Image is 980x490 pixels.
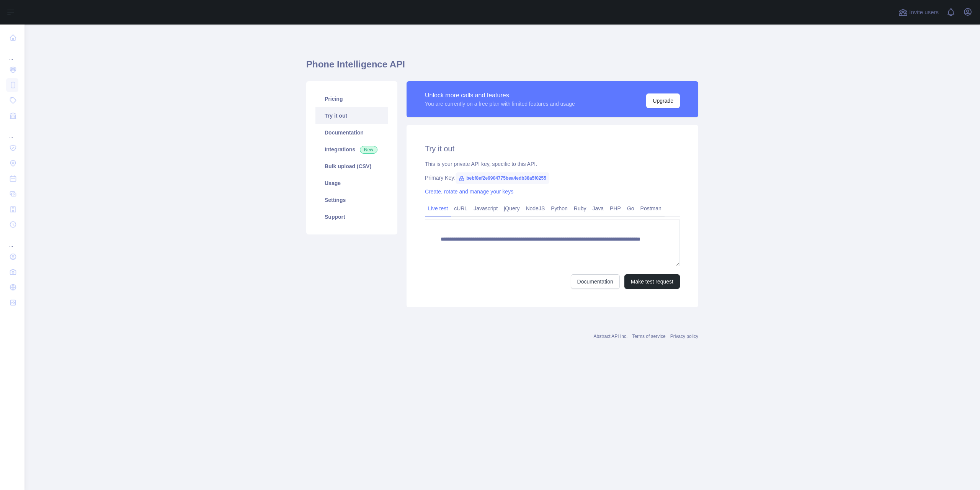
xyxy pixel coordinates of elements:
div: ... [6,46,18,61]
a: Postman [637,202,665,215]
a: Documentation [571,274,620,289]
span: Invite users [909,8,939,17]
a: Integrations New [315,141,388,158]
span: bebf8ef2e9904775bea4edb38a5f0255 [456,172,549,184]
a: Javascript [470,202,501,215]
div: This is your private API key, specific to this API. [425,160,680,168]
a: Bulk upload (CSV) [315,158,388,175]
a: Try it out [315,107,388,124]
button: Upgrade [646,93,680,108]
a: NodeJS [523,202,548,215]
a: Abstract API Inc. [594,334,628,339]
a: PHP [607,202,624,215]
a: jQuery [501,202,523,215]
a: cURL [451,202,470,215]
a: Terms of service [632,334,665,339]
h1: Phone Intelligence API [306,58,698,77]
a: Python [548,202,571,215]
button: Invite users [897,6,940,18]
div: Primary Key: [425,174,680,182]
a: Java [590,202,607,215]
a: Go [624,202,637,215]
div: ... [6,233,18,248]
h2: Try it out [425,143,680,154]
span: New [360,146,377,154]
a: Usage [315,175,388,192]
a: Live test [425,202,451,215]
a: Ruby [571,202,590,215]
a: Privacy policy [670,334,698,339]
div: You are currently on a free plan with limited features and usage [425,100,575,108]
div: Unlock more calls and features [425,91,575,100]
a: Pricing [315,90,388,107]
a: Create, rotate and manage your keys [425,188,513,195]
button: Make test request [624,274,680,289]
a: Settings [315,192,388,208]
a: Support [315,208,388,225]
div: ... [6,124,18,139]
a: Documentation [315,124,388,141]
